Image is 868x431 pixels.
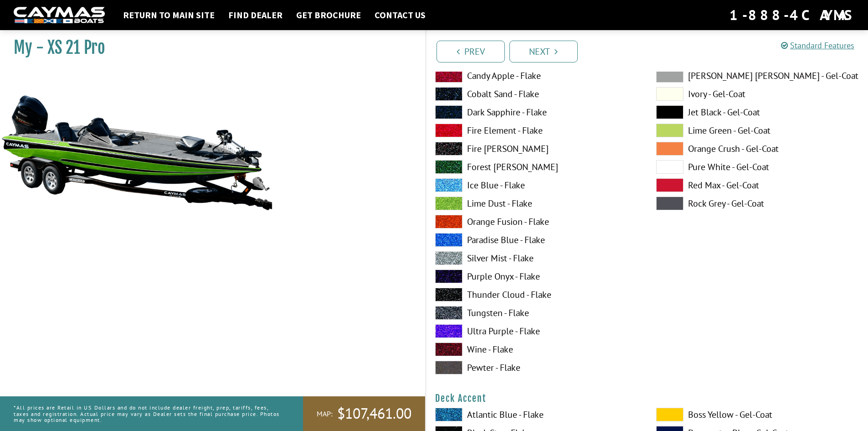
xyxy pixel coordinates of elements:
[435,251,638,265] label: Silver Mist - Flake
[656,178,859,192] label: Red Max - Gel-Coat
[435,306,638,320] label: Tungsten - Flake
[317,409,333,419] span: MAP:
[435,178,638,192] label: Ice Blue - Flake
[435,197,638,210] label: Lime Dust - Flake
[435,343,638,356] label: Wine - Flake
[437,41,505,62] a: Prev
[303,396,425,431] a: MAP:$107,461.00
[435,215,638,228] label: Orange Fusion - Flake
[435,233,638,247] label: Paradise Blue - Flake
[435,69,638,83] label: Candy Apple - Flake
[656,69,859,83] label: [PERSON_NAME] [PERSON_NAME] - Gel-Coat
[292,9,365,21] a: Get Brochure
[435,160,638,174] label: Forest [PERSON_NAME]
[118,9,219,21] a: Return to main site
[781,40,854,51] a: Standard Features
[435,105,638,119] label: Dark Sapphire - Flake
[224,9,287,21] a: Find Dealer
[435,393,859,404] h4: Deck Accent
[435,361,638,374] label: Pewter - Flake
[435,270,638,283] label: Purple Onyx - Flake
[656,408,859,421] label: Boss Yellow - Gel-Coat
[729,5,854,25] div: 1-888-4CAYMAS
[370,9,430,21] a: Contact Us
[656,197,859,210] label: Rock Grey - Gel-Coat
[656,124,859,137] label: Lime Green - Gel-Coat
[435,87,638,101] label: Cobalt Sand - Flake
[14,37,402,58] h1: My - XS 21 Pro
[656,160,859,174] label: Pure White - Gel-Coat
[656,87,859,101] label: Ivory - Gel-Coat
[337,404,411,423] span: $107,461.00
[509,41,578,62] a: Next
[656,105,859,119] label: Jet Black - Gel-Coat
[435,408,638,421] label: Atlantic Blue - Flake
[14,400,282,427] p: *All prices are Retail in US Dollars and do not include dealer freight, prep, tariffs, fees, taxe...
[14,7,105,24] img: white-logo-c9c8dbefe5ff5ceceb0f0178aa75bf4bb51f6bca0971e226c86eb53dfe498488.png
[435,124,638,137] label: Fire Element - Flake
[435,324,638,338] label: Ultra Purple - Flake
[435,288,638,301] label: Thunder Cloud - Flake
[435,142,638,156] label: Fire [PERSON_NAME]
[656,142,859,156] label: Orange Crush - Gel-Coat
